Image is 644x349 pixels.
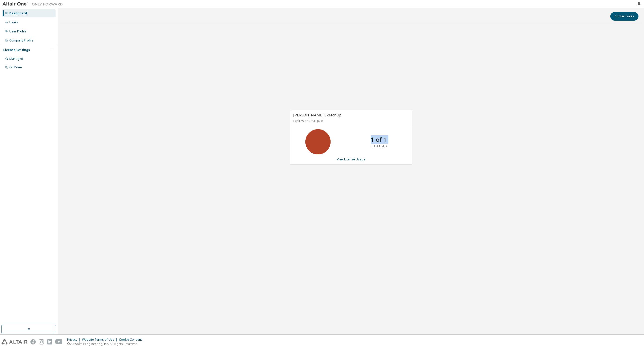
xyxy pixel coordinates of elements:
[9,65,22,69] div: On Prem
[67,338,82,342] div: Privacy
[293,119,408,123] p: Expires on [DATE] UTC
[82,338,119,342] div: Website Terms of Use
[371,135,387,144] p: 1 of 1
[9,29,26,33] div: User Profile
[3,48,30,52] div: License Settings
[119,338,145,342] div: Cookie Consent
[9,20,18,24] div: Users
[30,339,36,344] img: facebook.svg
[293,112,342,117] span: [PERSON_NAME] SketchUp
[39,339,44,344] img: instagram.svg
[67,342,145,346] p: © 2025 Altair Engineering, Inc. All Rights Reserved.
[610,12,638,21] button: Contact Sales
[9,11,27,15] div: Dashboard
[55,339,63,344] img: youtube.svg
[2,339,27,344] img: altair_logo.svg
[3,2,65,7] img: Altair One
[371,144,387,148] p: THEA USED
[337,157,365,161] a: View License Usage
[9,38,33,42] div: Company Profile
[9,57,23,61] div: Managed
[47,339,52,344] img: linkedin.svg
